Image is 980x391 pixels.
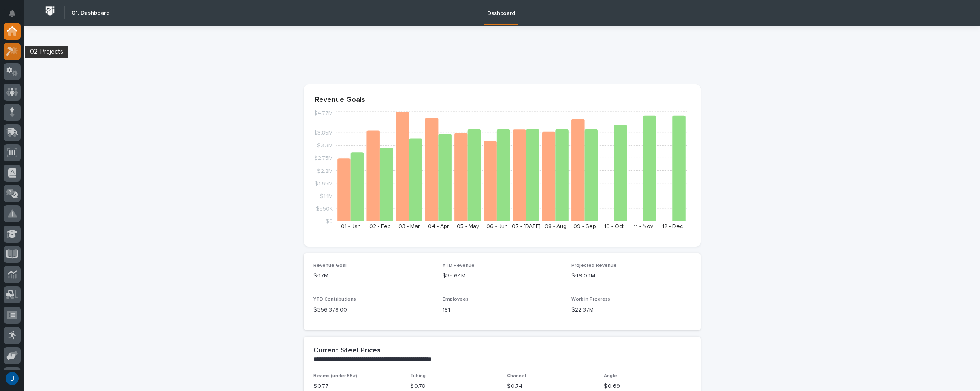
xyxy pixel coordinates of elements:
[316,206,333,211] tspan: $550K
[512,223,541,229] text: 07 - [DATE]
[604,374,617,378] span: Angle
[571,306,691,314] p: $22.37M
[443,263,475,268] span: YTD Revenue
[317,143,333,148] tspan: $3.3M
[507,382,594,391] p: $ 0.74
[571,272,691,280] p: $49.04M
[313,297,356,302] span: YTD Contributions
[314,110,333,116] tspan: $4.77M
[369,223,391,229] text: 02 - Feb
[428,223,449,229] text: 04 - Apr
[443,297,469,302] span: Employees
[320,193,333,199] tspan: $1.1M
[507,374,526,378] span: Channel
[4,5,21,22] button: Notifications
[314,130,333,136] tspan: $3.85M
[410,382,497,391] p: $ 0.78
[317,168,333,174] tspan: $2.2M
[313,263,347,268] span: Revenue Goal
[410,374,426,378] span: Tubing
[315,180,333,186] tspan: $1.65M
[486,223,508,229] text: 06 - Jun
[43,4,58,19] img: Workspace Logo
[398,223,420,229] text: 03 - Mar
[634,223,653,229] text: 11 - Nov
[662,223,683,229] text: 12 - Dec
[313,382,401,391] p: $ 0.77
[326,219,333,224] tspan: $0
[313,374,357,378] span: Beams (under 55#)
[313,346,381,355] h2: Current Steel Prices
[545,223,567,229] text: 08 - Aug
[313,272,433,280] p: $47M
[457,223,479,229] text: 05 - May
[443,272,562,280] p: $35.64M
[571,263,617,268] span: Projected Revenue
[72,10,109,17] h2: 01. Dashboard
[10,10,21,23] div: Notifications
[314,155,333,161] tspan: $2.75M
[604,223,624,229] text: 10 - Oct
[604,382,691,391] p: $ 0.69
[4,370,21,387] button: users-avatar
[571,297,610,302] span: Work in Progress
[341,223,361,229] text: 01 - Jan
[573,223,596,229] text: 09 - Sep
[443,306,562,314] p: 181
[313,306,433,314] p: $ 356,378.00
[315,96,689,105] p: Revenue Goals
